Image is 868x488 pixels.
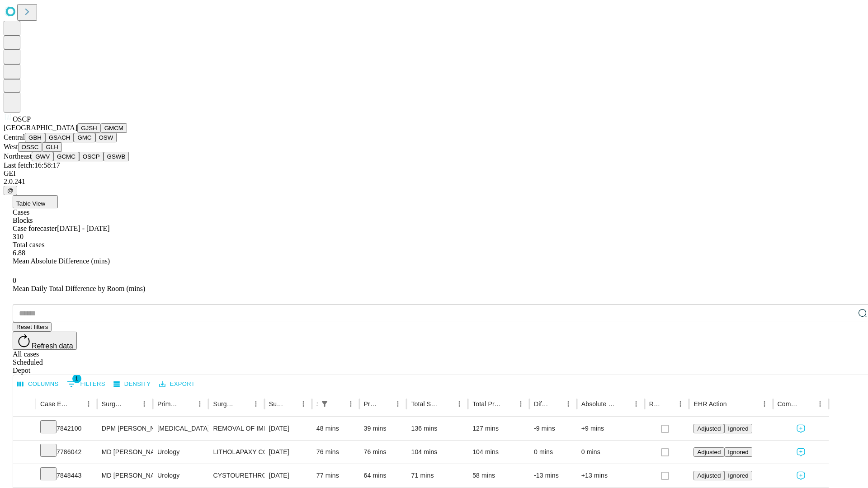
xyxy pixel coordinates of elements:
span: Ignored [728,425,748,432]
div: +13 mins [581,464,640,487]
button: Export [157,377,197,391]
button: Ignored [724,471,752,480]
div: DPM [PERSON_NAME] [102,417,148,440]
button: Sort [728,398,741,410]
button: Sort [332,398,344,410]
button: Sort [284,398,297,410]
button: OSW [95,133,117,142]
button: Sort [801,398,814,410]
button: Adjusted [693,447,724,457]
div: Urology [157,441,204,464]
button: Sort [237,398,250,410]
button: Menu [814,398,826,410]
button: GCMC [53,152,79,161]
button: GWV [32,152,53,161]
div: Case Epic Id [40,400,69,408]
div: REMOVAL OF IMPLANT DEEP [213,417,259,440]
button: Expand [18,421,31,437]
div: 71 mins [411,464,463,487]
div: +9 mins [581,417,640,440]
div: [MEDICAL_DATA] [157,417,204,440]
div: 2.0.241 [4,178,864,186]
div: [DATE] [269,441,307,464]
div: [DATE] [269,464,307,487]
span: @ [7,187,14,194]
span: Refresh data [32,342,73,350]
button: Sort [549,398,562,410]
button: OSSC [18,142,42,152]
button: Show filters [65,377,108,391]
button: Adjusted [693,424,724,433]
span: Case forecaster [13,225,57,232]
button: Select columns [15,377,61,391]
button: Sort [502,398,514,410]
span: Last fetch: 16:58:17 [4,161,60,169]
span: Mean Absolute Difference (mins) [13,257,110,265]
div: Urology [157,464,204,487]
span: Ignored [728,449,748,455]
button: Sort [661,398,674,410]
button: Expand [18,445,31,460]
button: Menu [193,398,206,410]
div: Surgeon Name [102,400,124,408]
button: Menu [138,398,151,410]
span: West [4,143,18,150]
button: @ [4,186,17,195]
div: Predicted In Room Duration [364,400,378,408]
button: Menu [250,398,262,410]
div: 7842100 [40,417,93,440]
button: Expand [18,468,31,484]
div: 58 mins [472,464,525,487]
div: MD [PERSON_NAME] [PERSON_NAME] Md [102,464,148,487]
span: Northeast [4,152,32,160]
button: Table View [13,195,58,208]
button: Menu [344,398,357,410]
span: Adjusted [697,472,721,479]
div: 136 mins [411,417,463,440]
button: Refresh data [13,332,77,350]
span: [GEOGRAPHIC_DATA] [4,124,77,131]
button: Menu [630,398,642,410]
button: GSWB [104,152,129,161]
div: Scheduled In Room Duration [316,400,317,408]
div: 104 mins [472,441,525,464]
button: Menu [674,398,687,410]
div: 48 mins [316,417,355,440]
div: 7786042 [40,441,93,464]
div: -9 mins [534,417,572,440]
div: 127 mins [472,417,525,440]
span: Central [4,133,25,141]
div: 7848443 [40,464,93,487]
button: GLH [42,142,61,152]
button: GSACH [45,133,74,142]
div: 76 mins [316,441,355,464]
button: Menu [392,398,404,410]
button: Sort [70,398,82,410]
button: Show filters [318,398,331,410]
button: GJSH [77,123,101,133]
button: Sort [617,398,630,410]
span: Table View [16,200,45,207]
span: Mean Daily Total Difference by Room (mins) [13,285,145,292]
div: Comments [778,400,800,408]
div: -13 mins [534,464,572,487]
span: OSCP [13,115,31,123]
div: 39 mins [364,417,402,440]
button: Adjusted [693,471,724,480]
div: Surgery Date [269,400,283,408]
button: GMC [74,133,95,142]
button: Menu [514,398,527,410]
span: Total cases [13,241,44,249]
button: Menu [82,398,95,410]
span: [DATE] - [DATE] [57,225,109,232]
div: 0 mins [534,441,572,464]
div: CYSTOURETHROSCOPY [MEDICAL_DATA] WITH [MEDICAL_DATA] AND [MEDICAL_DATA] INSERTION [213,464,259,487]
span: 310 [13,233,24,240]
button: Menu [562,398,575,410]
button: Menu [758,398,771,410]
div: Total Scheduled Duration [411,400,439,408]
div: 76 mins [364,441,402,464]
div: 77 mins [316,464,355,487]
div: 1 active filter [318,398,331,410]
div: 64 mins [364,464,402,487]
